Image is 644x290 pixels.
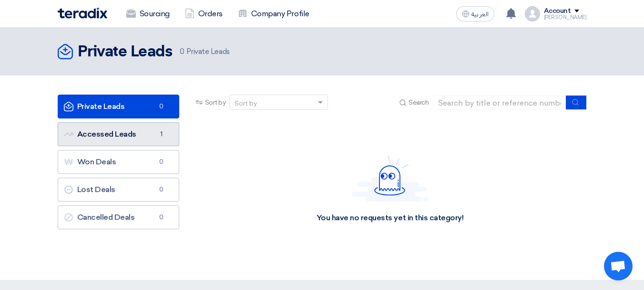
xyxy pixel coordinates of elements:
span: 0 [156,213,167,222]
span: 0 [156,157,167,167]
div: [PERSON_NAME] [544,15,587,20]
a: Won Deals0 [58,150,179,174]
img: Teradix logo [58,8,107,19]
div: You have no requests yet in this category! [317,213,464,223]
span: 0 [156,102,167,111]
span: 0 [180,47,184,56]
div: Sort by [235,98,257,108]
div: Open chat [604,252,633,280]
span: 0 [156,185,167,194]
span: العربية [471,11,489,18]
span: Private Leads [180,46,229,57]
a: Lost Deals0 [58,178,179,202]
a: Cancelled Deals0 [58,205,179,229]
h2: Private Leads [78,43,173,62]
a: Private Leads0 [58,95,179,118]
input: Search by title or reference number [433,96,566,110]
a: Orders [177,3,230,24]
a: Sourcing [119,3,177,24]
img: Hello [352,155,428,202]
span: Search [409,97,429,107]
a: Accessed Leads1 [58,122,179,146]
img: profile_test.png [525,6,540,21]
a: Company Profile [230,3,317,24]
div: Account [544,7,571,15]
span: Sort by [205,97,226,107]
span: 1 [156,129,167,139]
button: العربية [456,6,494,21]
